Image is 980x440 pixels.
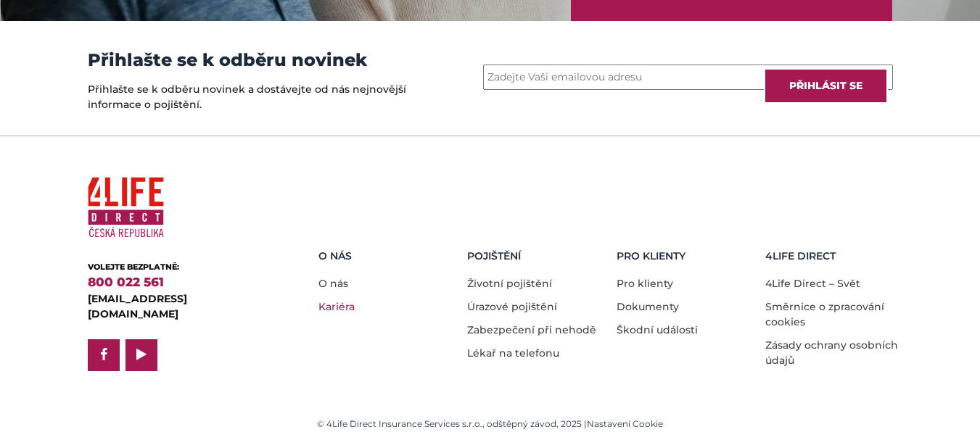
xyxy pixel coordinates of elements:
a: Životní pojištění [467,277,552,290]
a: Škodní události [617,323,698,336]
a: 4Life Direct – Svět [765,277,860,290]
p: Přihlašte se k odběru novinek a dostávejte od nás nejnovější informace o pojištění. [88,82,411,112]
h5: 4LIFE DIRECT [765,250,904,262]
input: Přihlásit se [764,68,888,104]
a: [EMAIL_ADDRESS][DOMAIN_NAME] [88,292,187,320]
input: Zadejte Vaši emailovou adresu [483,65,893,90]
a: Zabezpečení při nehodě [467,323,596,336]
a: Úrazové pojištění [467,300,557,313]
a: Dokumenty [617,300,679,313]
h5: O nás [318,250,457,262]
a: Pro klienty [617,277,673,290]
h5: Pro Klienty [617,250,755,262]
a: Nastavení Cookie [587,418,663,429]
a: Směrnice o zpracování cookies [765,300,884,328]
a: Lékař na telefonu [467,346,559,360]
div: © 4Life Direct Insurance Services s.r.o., odštěpný závod, 2025 | [88,418,893,431]
a: Kariéra [318,300,355,313]
a: 800 022 561 [88,275,164,289]
a: O nás [318,277,348,290]
a: Zásady ochrany osobních údajů [765,339,898,367]
h3: Přihlašte se k odběru novinek [88,50,411,70]
div: VOLEJTE BEZPLATNĚ: [88,261,273,273]
img: 4Life Direct Česká republika logo [88,171,164,244]
h5: Pojištění [467,250,606,262]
